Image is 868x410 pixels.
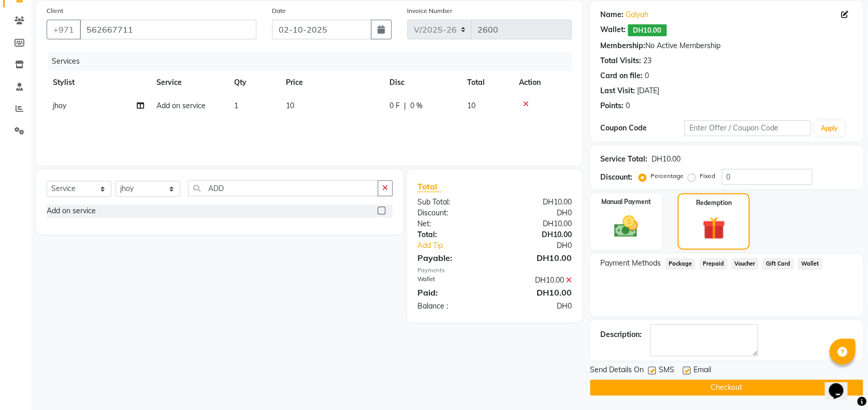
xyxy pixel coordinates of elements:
[404,100,406,111] span: |
[188,180,378,196] input: Search or Scan
[389,100,400,111] span: 0 F
[228,71,280,94] th: Qty
[467,101,475,110] span: 10
[47,20,81,39] button: +971
[600,123,684,134] div: Coupon Code
[600,40,852,51] div: No Active Membership
[600,329,642,340] div: Description:
[48,52,580,71] div: Services
[410,100,423,111] span: 0 %
[150,71,228,94] th: Service
[645,70,649,81] div: 0
[699,258,727,270] span: Prepaid
[659,364,674,377] span: SMS
[684,120,810,136] input: Enter Offer / Coupon Code
[628,24,667,36] span: DH10.00
[824,369,858,400] iframe: chat widget
[234,101,238,110] span: 1
[495,252,580,264] div: DH10.00
[652,154,681,165] div: DH10.00
[495,197,580,208] div: DH10.00
[731,258,759,270] span: Voucher
[461,71,513,94] th: Total
[590,379,863,396] button: Checkout
[47,6,63,16] label: Client
[410,197,495,208] div: Sub Total:
[600,55,641,66] div: Total Visits:
[495,286,580,299] div: DH10.00
[798,258,822,270] span: Wallet
[693,364,711,377] span: Email
[495,275,580,286] div: DH10.00
[417,266,572,275] div: Payments
[286,101,294,110] span: 10
[410,301,495,312] div: Balance :
[600,40,645,51] div: Membership:
[626,9,648,20] a: Galyah
[383,71,461,94] th: Disc
[590,364,644,377] span: Send Details On
[600,154,647,165] div: Service Total:
[600,24,626,36] div: Wallet:
[272,6,286,16] label: Date
[495,218,580,229] div: DH10.00
[410,218,495,229] div: Net:
[495,208,580,218] div: DH0
[53,101,66,110] span: jhoy
[600,9,624,20] div: Name:
[156,101,206,110] span: Add on service
[665,258,695,270] span: Package
[410,208,495,218] div: Discount:
[626,100,630,111] div: 0
[695,214,732,242] img: _gift.svg
[80,20,256,39] input: Search by Name/Mobile/Email/Code
[417,181,441,192] span: Total
[495,229,580,240] div: DH10.00
[509,240,580,251] div: DH0
[643,55,652,66] div: 23
[407,6,452,16] label: Invoice Number
[410,240,509,251] a: Add Tip
[815,121,844,136] button: Apply
[696,198,731,208] label: Redemption
[650,171,684,181] label: Percentage
[600,100,624,111] div: Points:
[495,301,580,312] div: DH0
[47,206,96,216] div: Add on service
[700,171,715,181] label: Fixed
[280,71,383,94] th: Price
[410,275,495,286] div: Wallet
[410,286,495,299] div: Paid:
[410,252,495,264] div: Payable:
[600,70,643,81] div: Card on file:
[600,258,661,269] span: Payment Methods
[600,172,632,183] div: Discount:
[513,71,572,94] th: Action
[606,213,645,240] img: _cash.svg
[637,85,659,96] div: [DATE]
[601,197,651,207] label: Manual Payment
[410,229,495,240] div: Total:
[600,85,635,96] div: Last Visit:
[762,258,793,270] span: Gift Card
[47,71,150,94] th: Stylist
